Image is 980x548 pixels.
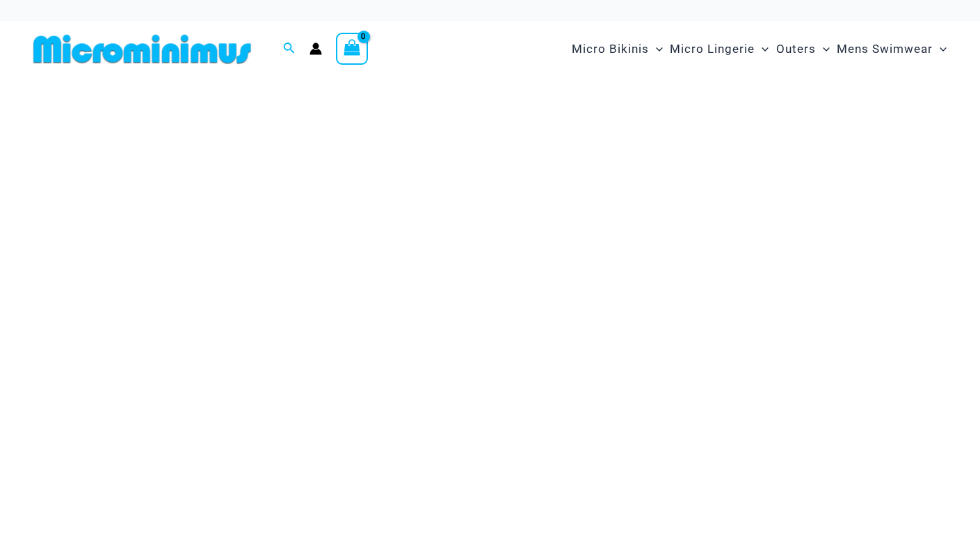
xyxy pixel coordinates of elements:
[933,31,947,67] span: Menu Toggle
[670,31,755,67] span: Micro Lingerie
[28,33,257,65] img: MM SHOP LOGO FLAT
[572,31,649,67] span: Micro Bikinis
[666,28,772,70] a: Micro LingerieMenu ToggleMenu Toggle
[837,31,933,67] span: Mens Swimwear
[755,31,769,67] span: Menu Toggle
[816,31,830,67] span: Menu Toggle
[566,26,952,72] nav: Site Navigation
[310,42,322,55] a: Account icon link
[649,31,663,67] span: Menu Toggle
[776,31,816,67] span: Outers
[773,28,833,70] a: OutersMenu ToggleMenu Toggle
[833,28,950,70] a: Mens SwimwearMenu ToggleMenu Toggle
[568,28,666,70] a: Micro BikinisMenu ToggleMenu Toggle
[336,33,368,65] a: View Shopping Cart, empty
[283,40,296,58] a: Search icon link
